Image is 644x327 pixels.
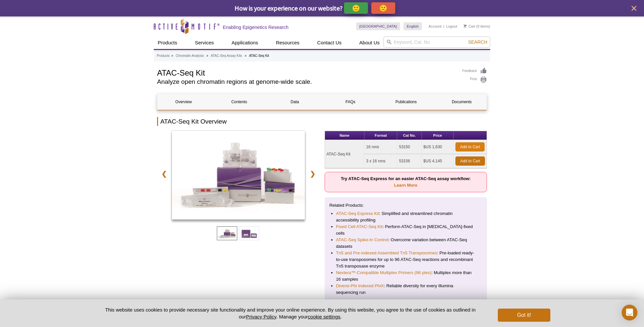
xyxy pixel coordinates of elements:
[397,131,422,140] th: Cat No.
[364,131,397,140] th: Format
[464,24,467,28] img: Your Cart
[403,22,422,30] a: English
[394,183,417,188] a: Learn More
[379,4,387,12] p: 🙁
[325,131,365,140] th: Name
[157,166,171,181] a: ❮
[498,309,550,322] button: Got it!
[336,237,388,243] a: ATAC-Seq Spike-In Control
[336,237,476,250] li: : Overcome variation between ATAC-Seq datasets
[462,67,487,75] a: Feedback
[436,94,488,110] a: Documents
[308,314,340,319] button: cookie settings
[428,24,442,29] a: Account
[246,314,276,319] a: Privacy Policy
[330,202,482,209] p: Related Products:
[336,223,383,230] a: Fixed Cell ATAC-Seq Kit
[443,22,444,30] li: |
[462,76,487,83] a: Print
[336,269,476,283] li: : Multiplex more than 16 samples
[176,53,204,59] a: Chromatin Analysis
[336,283,384,289] a: Diversi-Phi Indexed PhiX
[397,140,422,154] td: 53150
[94,306,487,320] p: This website uses cookies to provide necessary site functionality and improve your online experie...
[464,22,490,30] li: (0 items)
[364,140,397,154] td: 16 rxns
[336,269,431,276] a: Nextera™-Compatible Multiplex Primers (96 plex)
[249,54,269,58] li: ATAC-Seq Kit
[211,53,242,59] a: ATAC-Seq Assay Kits
[171,54,173,58] li: »
[324,94,377,110] a: FAQs
[466,39,489,45] button: Search
[154,36,181,49] a: Products
[422,131,454,140] th: Price
[157,53,170,59] a: Products
[356,36,384,49] a: About Us
[380,94,432,110] a: Publications
[157,79,456,85] h2: Analyze open chromatin regions at genome-wide scale.
[325,140,365,168] td: ATAC-Seq Kit
[336,250,437,256] a: Tn5 and Pre-indexed Assembled Tn5 Transposomes
[336,223,476,237] li: : Perform ATAC-Seq in [MEDICAL_DATA]-fixed cells
[446,24,457,29] a: Logout
[223,24,288,30] h2: Enabling Epigenetics Research
[172,131,305,222] a: ATAC-Seq Kit
[455,156,485,166] a: Add to Cart
[364,154,397,168] td: 3 x 16 rxns
[313,36,345,49] a: Contact Us
[622,305,637,320] div: Open Intercom Messenger
[272,36,304,49] a: Resources
[172,131,305,220] img: ATAC-Seq Kit
[336,210,476,223] li: : Simplified and streamlined chromatin accessibility profiling
[397,154,422,168] td: 53156
[206,54,208,58] li: »
[422,154,454,168] td: $US 4,145
[336,250,476,269] li: : Pre-loaded ready-to-use transposomes for up to 96 ATAC-Seq reactions and recombinant Tn5 transp...
[630,4,638,12] button: close
[228,36,262,49] a: Applications
[191,36,218,49] a: Services
[245,54,247,58] li: »
[356,22,401,30] a: [GEOGRAPHIC_DATA]
[352,4,360,12] p: 🙂
[336,283,476,296] li: : Reliable diversity for every Illumina sequencing run
[468,39,487,45] span: Search
[213,94,265,110] a: Contents
[464,24,475,29] a: Cart
[455,142,485,152] a: Add to Cart
[306,166,320,181] a: ❯
[157,94,210,110] a: Overview
[341,176,471,188] strong: Try ATAC-Seq Express for an easier ATAC-Seq assay workflow:
[235,4,343,12] span: How is your experience on our website?
[336,210,379,217] a: ATAC-Seq Express Kit
[422,140,454,154] td: $US 1,630
[157,117,487,126] h2: ATAC-Seq Kit Overview
[157,67,456,77] h1: ATAC-Seq Kit
[269,94,321,110] a: Data
[383,36,490,48] input: Keyword, Cat. No.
